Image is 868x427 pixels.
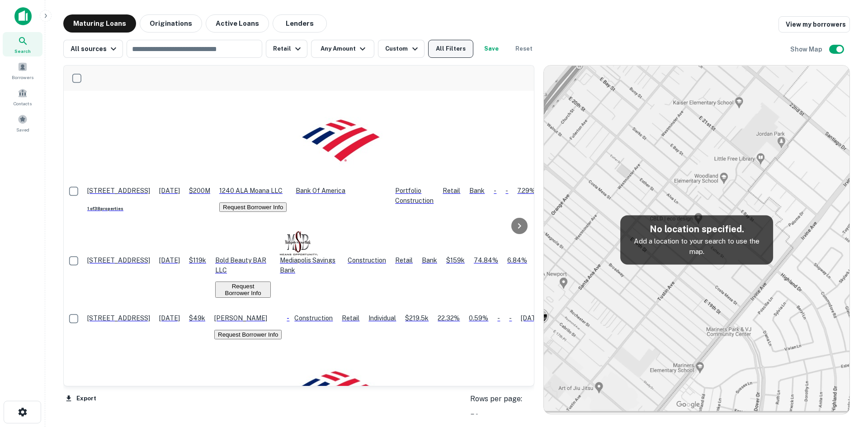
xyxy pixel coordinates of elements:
span: Contacts [14,100,32,107]
p: [STREET_ADDRESS] [87,313,150,323]
div: 50 [470,412,534,422]
button: Export [63,392,99,405]
a: Contacts [3,84,42,109]
button: Request Borrower Info [214,330,282,339]
button: Reset [509,40,538,58]
p: Bold Beauty BAR LLC [215,255,271,275]
p: Bank [469,186,485,196]
span: Saved [16,126,29,133]
p: 1240 ALA Moana LLC [219,186,287,196]
img: map-placeholder.webp [544,66,849,414]
p: 0.59% [469,313,488,323]
h6: 1 of 38 properties [87,206,150,212]
img: picture [280,231,318,255]
a: View my borrowers [778,16,850,33]
h6: Show Map [790,44,824,54]
span: Search [14,47,31,55]
span: 22.32% [438,314,460,322]
a: Search [3,32,42,56]
span: 74.84% [474,257,498,264]
button: Active Loans [206,14,269,33]
div: This loan purpose was for construction [348,255,386,265]
h5: No location specified. [627,222,766,236]
span: Borrowers [12,74,33,81]
a: Borrowers [3,58,42,83]
p: $49k [189,313,205,323]
button: Save your search to get updates of matches that match your search criteria. [477,40,506,58]
span: - [505,187,508,194]
p: [STREET_ADDRESS] [87,255,150,265]
button: Custom [378,40,424,58]
button: Originations [140,14,202,33]
p: Bank [422,255,437,265]
p: $200M [189,186,210,196]
button: All Filters [428,40,473,58]
div: This is a portfolio loan with 38 properties [395,186,434,196]
p: Individual [368,313,396,323]
img: picture [296,95,386,186]
p: $119k [189,255,206,265]
p: 6.84% [507,255,527,265]
div: This loan purpose was for construction [395,196,434,206]
div: All sources [71,43,119,54]
button: All sources [63,40,123,58]
p: [DATE] [159,313,180,323]
p: Add a location to your search to use the map. [627,236,766,257]
p: [DATE] [521,313,542,323]
p: Retail [443,186,460,196]
p: - [509,313,512,323]
p: [PERSON_NAME] [214,313,282,323]
p: [DATE] [159,255,180,265]
button: Request Borrower Info [219,202,287,212]
p: Rows per page: [470,394,534,404]
a: Saved [3,111,42,135]
button: Retail [266,40,307,58]
p: Retail [395,255,413,265]
p: - [287,313,289,324]
button: Maturing Loans [63,14,136,33]
iframe: Chat Widget [823,355,868,398]
p: $159k [446,255,465,265]
img: capitalize-icon.png [14,7,32,25]
p: - [494,186,496,196]
button: Lenders [273,14,327,33]
div: This loan purpose was for construction [294,313,333,323]
div: Mediapolis Savings Bank [280,231,339,275]
div: Custom [385,43,420,54]
p: [DATE] [159,186,180,196]
p: Retail [342,313,359,323]
button: Request Borrower Info [215,282,271,298]
div: Bank Of America [296,95,386,196]
button: Any Amount [311,40,374,58]
p: $219.5k [405,313,429,323]
p: - [497,313,500,323]
p: [STREET_ADDRESS] [87,186,150,196]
